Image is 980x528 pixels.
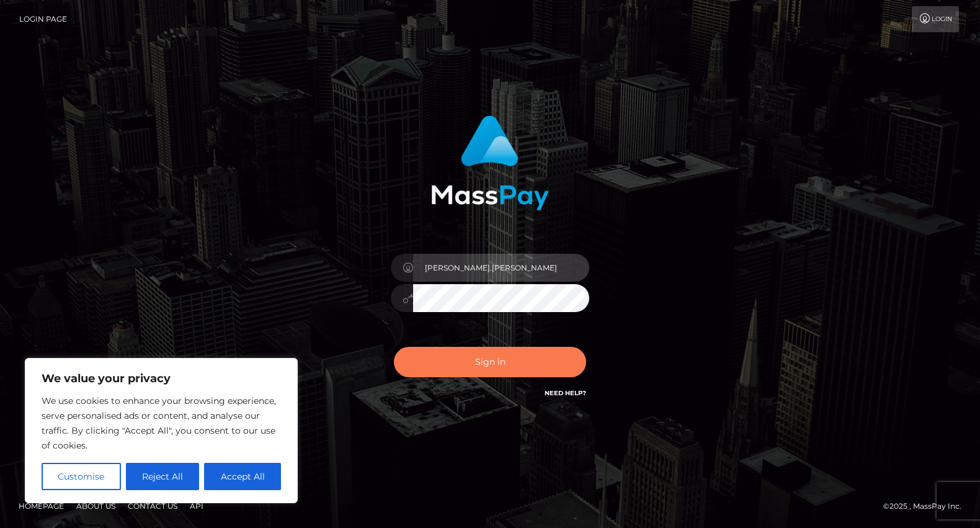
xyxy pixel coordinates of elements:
a: API [185,496,208,516]
p: We value your privacy [42,371,281,386]
a: Login [912,6,959,32]
button: Customise [42,463,121,490]
div: © 2025 , MassPay Inc. [883,499,971,513]
div: We value your privacy [25,358,298,503]
button: Sign in [394,347,586,377]
p: We use cookies to enhance your browsing experience, serve personalised ads or content, and analys... [42,393,281,453]
button: Reject All [126,463,200,490]
a: Need Help? [545,389,586,397]
a: Login Page [19,6,67,32]
button: Accept All [204,463,281,490]
a: About Us [71,496,120,516]
a: Homepage [14,496,69,516]
img: MassPay Login [431,115,549,210]
input: Username... [413,254,589,282]
a: Contact Us [123,496,182,516]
